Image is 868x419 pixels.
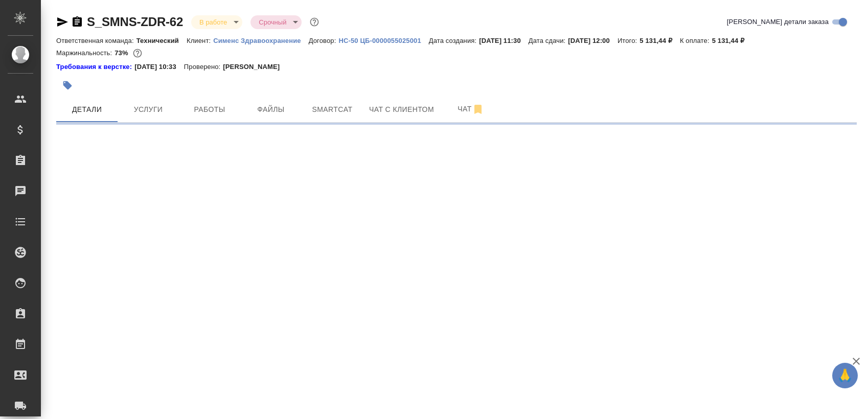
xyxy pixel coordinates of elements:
[832,363,858,388] button: 🙏
[56,62,134,72] div: Нажми, чтобы открыть папку с инструкцией
[184,62,223,72] p: Проверено:
[213,37,309,44] p: Сименс Здравоохранение
[56,37,136,44] p: Ответственная команда:
[62,103,111,116] span: Детали
[338,37,428,44] p: HC-50 ЦБ-0000055025001
[134,62,184,72] p: [DATE] 10:33
[56,49,115,57] p: Маржинальность:
[727,17,829,27] span: [PERSON_NAME] детали заказа
[639,37,680,44] p: 5 131,44 ₽
[223,62,287,72] p: [PERSON_NAME]
[191,15,242,29] div: В работе
[196,18,230,27] button: В работе
[71,16,83,28] button: Скопировать ссылку
[256,18,289,27] button: Срочный
[246,103,295,116] span: Файлы
[124,103,173,116] span: Услуги
[250,15,302,29] div: В работе
[338,36,428,44] a: HC-50 ЦБ-0000055025001
[187,37,213,44] p: Клиент:
[115,49,130,57] p: 73%
[213,36,309,44] a: Сименс Здравоохранение
[429,37,479,44] p: Дата создания:
[309,37,339,44] p: Договор:
[56,74,79,97] button: Добавить тэг
[369,103,434,116] span: Чат с клиентом
[308,15,321,29] button: Доп статусы указывают на важность/срочность заказа
[87,15,183,29] a: S_SMNS-ZDR-62
[185,103,234,116] span: Работы
[712,37,752,44] p: 5 131,44 ₽
[618,37,639,44] p: Итого:
[479,37,529,44] p: [DATE] 11:30
[136,37,187,44] p: Технический
[446,103,495,115] span: Чат
[308,103,357,116] span: Smartcat
[131,46,144,60] button: 1171.43 RUB;
[472,103,484,115] svg: Отписаться
[568,37,618,44] p: [DATE] 12:00
[680,37,712,44] p: К оплате:
[56,62,134,72] a: Требования к верстке:
[529,37,568,44] p: Дата сдачи:
[836,365,854,386] span: 🙏
[56,16,68,28] button: Скопировать ссылку для ЯМессенджера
